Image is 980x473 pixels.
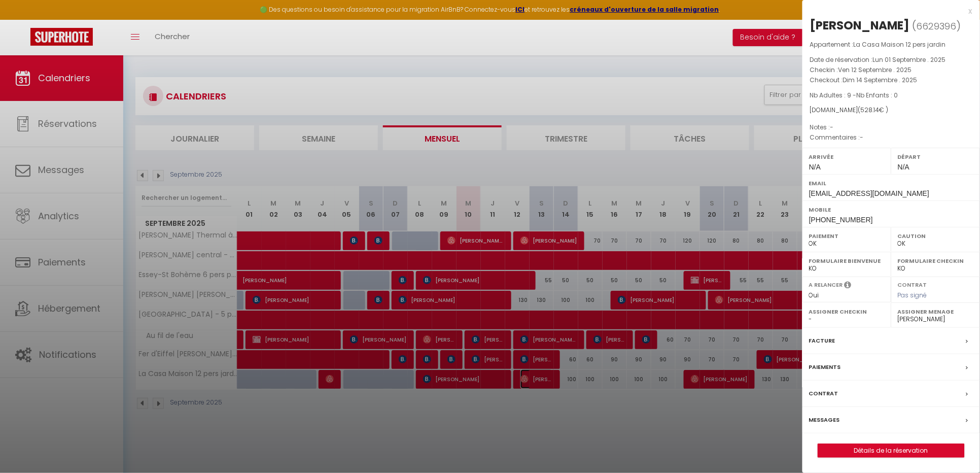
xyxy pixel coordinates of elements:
[898,152,973,162] label: Départ
[898,256,973,266] label: Formulaire Checkin
[809,163,821,171] span: N/A
[810,40,972,50] p: Appartement :
[898,307,973,317] label: Assigner Menage
[858,106,889,114] span: ( € )
[857,91,898,99] span: Nb Enfants : 0
[838,65,912,74] span: Ven 12 Septembre . 2025
[810,65,972,75] p: Checkin :
[809,189,929,197] span: [EMAIL_ADDRESS][DOMAIN_NAME]
[809,281,843,289] label: A relancer
[810,17,910,33] div: [PERSON_NAME]
[809,231,885,241] label: Paiement
[873,55,946,64] span: Lun 01 Septembre . 2025
[809,205,973,215] label: Mobile
[854,40,946,49] span: La Casa Maison 12 pers jardin
[810,55,972,65] p: Date de réservation :
[809,388,838,399] label: Contrat
[898,231,973,241] label: Caution
[809,335,835,346] label: Facture
[860,133,864,142] span: -
[898,281,927,287] label: Contrat
[810,106,972,115] div: [DOMAIN_NAME]
[845,281,852,292] i: Sélectionner OUI si vous souhaiter envoyer les séquences de messages post-checkout
[8,4,39,35] button: Ouvrir le widget de chat LiveChat
[810,132,972,143] p: Commentaires :
[843,76,918,84] span: Dim 14 Septembre . 2025
[809,178,973,188] label: Email
[809,362,841,373] label: Paiements
[809,152,885,162] label: Arrivée
[809,256,885,266] label: Formulaire Bienvenue
[810,122,972,132] p: Notes :
[818,444,965,458] button: Détails de la réservation
[802,5,972,17] div: x
[917,20,957,32] span: 6629396
[818,444,964,457] a: Détails de la réservation
[898,163,909,171] span: N/A
[898,291,927,299] span: Pas signé
[830,123,834,131] span: -
[809,415,840,425] label: Messages
[809,216,873,224] span: [PHONE_NUMBER]
[810,75,972,85] p: Checkout :
[809,307,885,317] label: Assigner Checkin
[810,91,898,99] span: Nb Adultes : 9 -
[913,19,961,33] span: ( )
[861,106,880,114] span: 528.14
